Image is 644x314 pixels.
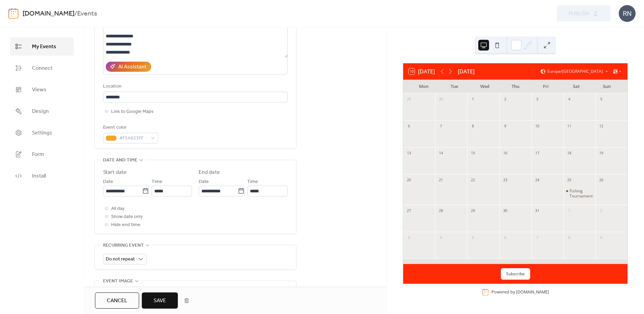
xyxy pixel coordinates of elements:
div: 3 [534,96,541,103]
div: 9 [502,123,509,130]
a: [DOMAIN_NAME] [23,7,74,20]
a: Install [10,167,74,185]
div: 4 [437,234,445,242]
span: My Events [32,43,56,51]
div: Fishing Tournament [570,188,593,199]
div: AI Assistant [118,63,147,71]
div: 19 [598,150,605,157]
div: 1 [566,207,573,215]
a: [DOMAIN_NAME] [516,289,549,295]
span: Event image [103,277,133,285]
div: Tue [439,80,470,93]
a: Design [10,102,74,120]
span: Install [32,172,46,180]
div: Location [103,83,286,91]
span: Hide end time [111,221,140,229]
div: [DATE] [458,67,475,75]
div: Fri [530,80,561,93]
button: AI Assistant [106,62,151,72]
span: Show date only [111,213,143,221]
button: Subscribe [501,268,530,280]
div: 6 [502,234,509,242]
div: 14 [437,150,445,157]
span: Date [199,178,209,186]
div: Event color [103,124,157,132]
div: 10 [534,123,541,130]
div: 24 [534,177,541,184]
div: Start date [103,168,127,177]
button: Cancel [95,292,139,309]
div: Sat [561,80,592,93]
div: 30 [437,96,445,103]
div: End date [199,168,220,177]
div: 29 [405,96,413,103]
span: Form [32,151,44,159]
button: 10[DATE] [406,67,437,76]
div: 21 [437,177,445,184]
div: 18 [566,150,573,157]
div: 5 [469,234,477,242]
a: Connect [10,59,74,77]
b: / [74,7,77,20]
div: 29 [469,207,477,215]
div: Powered by [491,289,549,295]
div: 23 [502,177,509,184]
div: 4 [566,96,573,103]
div: Fishing Tournament [563,188,595,199]
div: Sun [591,80,622,93]
span: Connect [32,64,53,72]
span: Do not repeat [106,255,135,264]
span: Save [154,297,166,305]
div: 8 [469,123,477,130]
div: 9 [598,234,605,242]
div: 2 [502,96,509,103]
div: 27 [405,207,413,215]
div: 26 [598,177,605,184]
div: 20 [405,177,413,184]
div: 28 [437,207,445,215]
div: 1 [469,96,477,103]
div: 13 [405,150,413,157]
span: Date [103,178,113,186]
span: Europe/[GEOGRAPHIC_DATA] [547,69,603,73]
div: 31 [534,207,541,215]
div: 6 [405,123,413,130]
img: logo [8,8,19,19]
div: 15 [469,150,477,157]
span: #F5A623FF [119,134,148,143]
a: Settings [10,124,74,142]
span: Time [247,178,258,186]
a: Form [10,145,74,163]
div: 22 [469,177,477,184]
b: Events [77,7,97,20]
button: Save [142,292,178,309]
span: Design [32,107,49,116]
a: Views [10,81,74,99]
div: 30 [502,207,509,215]
div: Thu [500,80,531,93]
div: 12 [598,123,605,130]
div: 2 [598,207,605,215]
div: 3 [405,234,413,242]
a: My Events [10,37,74,56]
div: 7 [534,234,541,242]
div: 25 [566,177,573,184]
span: Cancel [107,297,127,305]
span: Time [152,178,162,186]
div: Mon [409,80,439,93]
div: Wed [470,80,500,93]
div: 5 [598,96,605,103]
div: 16 [502,150,509,157]
span: Date and time [103,156,137,164]
span: All day [111,205,125,213]
div: 17 [534,150,541,157]
div: 8 [566,234,573,242]
span: Recurring event [103,242,144,250]
span: Link to Google Maps [111,108,154,116]
div: RN [619,5,636,22]
span: Views [32,86,46,94]
span: Settings [32,129,52,137]
div: 11 [566,123,573,130]
div: 7 [437,123,445,130]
